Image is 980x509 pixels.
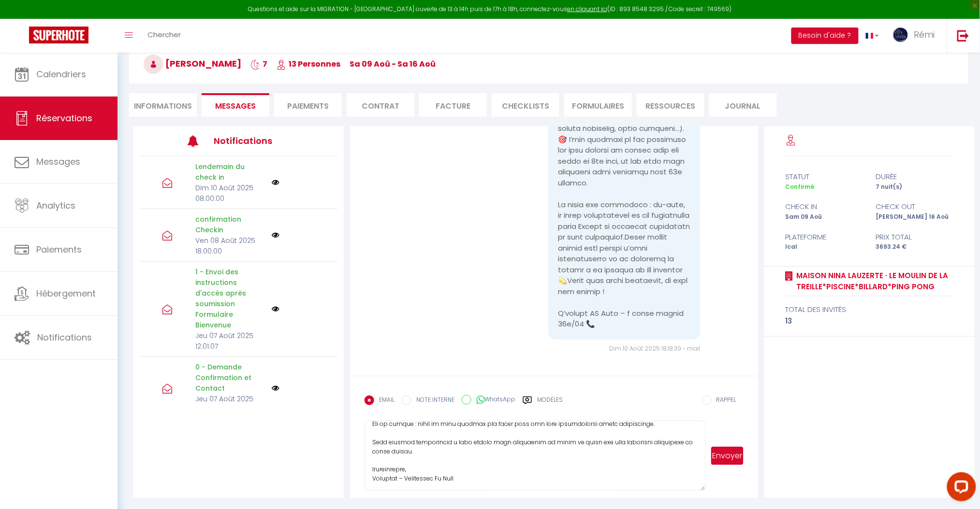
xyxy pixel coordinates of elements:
[274,93,342,117] li: Paiements
[419,93,487,117] li: Facture
[272,179,279,186] img: NO IMAGE
[564,93,632,117] li: FORMULAIRES
[277,58,340,70] span: 13 Personnes
[36,112,92,124] span: Réservations
[712,396,736,406] label: RAPPEL
[492,93,559,117] li: CHECKLISTS
[195,394,265,415] p: Jeu 07 Août 2025 09:19:06
[140,19,188,53] a: Chercher
[195,362,265,394] p: 0 - Demande Confirmation et Contact
[272,384,279,392] img: NO IMAGE
[709,93,777,117] li: Journal
[779,201,869,212] div: check in
[36,287,96,299] span: Hébergement
[36,243,82,255] span: Paiements
[914,28,935,41] span: Rémi
[870,183,960,192] div: 7 nuit(s)
[893,28,908,42] img: ...
[567,5,607,13] a: en cliquant ici
[36,156,80,168] span: Messages
[195,183,265,204] p: Dim 10 Août 2025 08:00:00
[350,58,436,70] span: Sa 09 Aoû - Sa 16 Aoû
[793,270,954,293] a: Maison NIna Lauzerte · Le moulin de la treille*Piscine*Billard*Ping Pong
[215,100,256,112] span: Messages
[779,212,869,222] div: Sam 09 Aoû
[272,305,279,313] img: NO IMAGE
[37,331,92,343] span: Notifications
[214,130,296,152] h3: Notifications
[129,93,197,117] li: Informations
[29,27,88,43] img: Super Booking
[939,468,980,509] iframe: LiveChat chat widget
[791,28,859,44] button: Besoin d'aide ?
[870,171,960,183] div: durée
[195,235,265,256] p: Ven 08 Août 2025 18:00:00
[786,315,954,327] div: 13
[537,396,563,412] label: Modèles
[195,330,265,352] p: Jeu 07 Août 2025 12:01:07
[870,212,960,222] div: [PERSON_NAME] 16 Aoû
[144,57,241,70] span: [PERSON_NAME]
[195,267,265,330] p: 1 - Envoi des instructions d'accès après soumission Formulaire Bienvenue
[471,395,515,406] label: WhatsApp
[779,231,869,243] div: Plateforme
[870,242,960,252] div: 3693.24 €
[195,214,265,235] p: confirmation Checkin
[886,19,947,53] a: ... Rémi
[347,93,414,117] li: Contrat
[779,171,869,183] div: statut
[711,447,744,465] button: Envoyer
[957,29,969,42] img: logout
[36,68,86,80] span: Calendriers
[195,161,265,183] p: Lendemain du check in
[786,183,815,191] span: Confirmé
[147,29,181,40] span: Chercher
[374,396,395,406] label: EMAIL
[870,231,960,243] div: Prix total
[36,199,75,212] span: Analytics
[786,304,954,315] div: total des invités
[779,242,869,252] div: Ical
[609,345,700,353] span: Dim 10 Août 2025 18:18:39 - mail
[637,93,704,117] li: Ressources
[272,231,279,239] img: NO IMAGE
[250,58,267,70] span: 7
[411,396,454,406] label: NOTE INTERNE
[870,201,960,212] div: check out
